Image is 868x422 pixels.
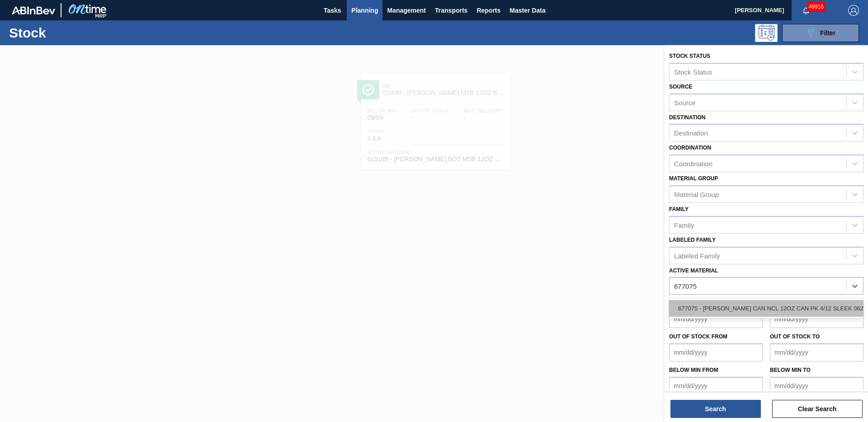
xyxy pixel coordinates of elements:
[770,333,820,340] label: Out of Stock to
[669,300,863,317] div: 677075 - [PERSON_NAME] CAN NCL 12OZ CAN PK 4/12 SLEEK 0624
[674,98,696,106] div: Source
[669,84,692,90] label: Source
[12,6,55,14] img: TNhmsLtSVTkK8tSr43FrP2fwEKptu5GPRR3wAAAABJRU5ErkJggg==
[669,267,718,274] label: Active Material
[669,237,716,243] label: Labeled Family
[669,53,710,59] label: Stock Status
[674,129,708,137] div: Destination
[351,5,378,16] span: Planning
[674,190,719,198] div: Material Group
[792,4,821,17] button: Notifications
[770,343,863,361] input: mm/dd/yyyy
[674,221,694,229] div: Family
[755,24,778,42] div: Programming: no user selected
[669,343,763,361] input: mm/dd/yyyy
[770,310,863,328] input: mm/dd/yyyy
[9,28,144,38] h1: Stock
[669,145,711,151] label: Coordination
[322,5,342,16] span: Tasks
[669,206,689,212] label: Family
[820,29,835,37] span: Filter
[848,5,859,16] img: Logout
[770,367,811,373] label: Below Min to
[807,2,826,12] span: 49916
[674,160,712,168] div: Coordination
[669,367,718,373] label: Below Min from
[669,114,705,121] label: Destination
[669,175,718,182] label: Material Group
[674,68,712,75] div: Stock Status
[669,377,763,395] input: mm/dd/yyyy
[669,333,727,340] label: Out of Stock from
[770,377,863,395] input: mm/dd/yyyy
[509,5,545,16] span: Master Data
[782,24,859,42] button: Filter
[476,5,500,16] span: Reports
[674,252,720,259] div: Labeled Family
[387,5,426,16] span: Management
[669,310,763,328] input: mm/dd/yyyy
[435,5,467,16] span: Transports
